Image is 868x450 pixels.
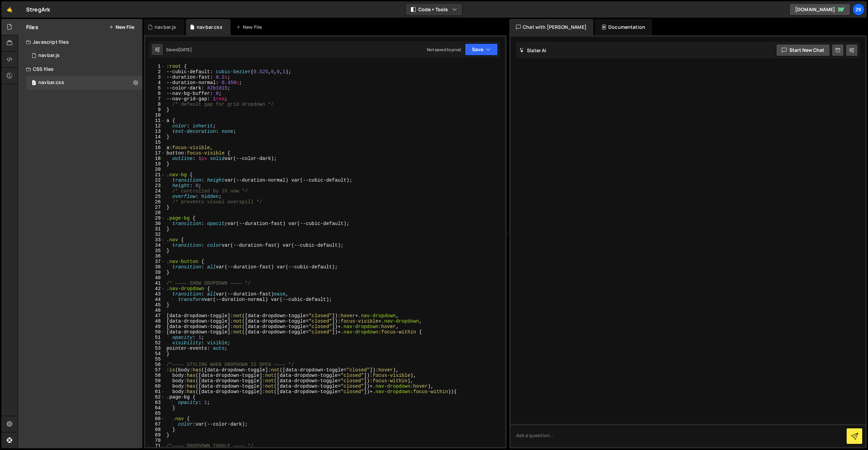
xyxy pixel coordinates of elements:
[145,346,165,351] div: 53
[145,85,165,91] div: 5
[236,24,264,30] div: New File
[465,43,498,56] button: Save
[145,210,165,216] div: 28
[145,216,165,221] div: 29
[18,62,142,76] div: CSS files
[145,69,165,75] div: 2
[145,281,165,286] div: 41
[145,118,165,123] div: 11
[145,405,165,411] div: 64
[145,221,165,226] div: 30
[519,47,547,54] h2: Slater AI
[178,47,192,53] div: [DATE]
[145,64,165,69] div: 1
[145,145,165,150] div: 16
[145,297,165,302] div: 44
[145,178,165,183] div: 22
[145,362,165,367] div: 56
[145,237,165,243] div: 33
[38,80,64,86] div: navbar.css
[197,24,222,30] div: navbar.css
[145,432,165,438] div: 69
[145,400,165,405] div: 63
[145,226,165,232] div: 31
[145,286,165,291] div: 42
[595,19,652,35] div: Documentation
[776,44,830,56] button: Start new chat
[26,49,142,62] div: 16690/45597.js
[145,438,165,443] div: 70
[18,35,142,49] div: Javascript files
[145,129,165,134] div: 13
[166,47,192,53] div: Saved
[145,378,165,384] div: 59
[145,384,165,389] div: 60
[145,422,165,427] div: 67
[145,172,165,178] div: 21
[145,291,165,297] div: 43
[145,356,165,362] div: 55
[145,243,165,248] div: 34
[145,112,165,118] div: 10
[26,23,38,31] h2: Files
[145,156,165,161] div: 18
[789,3,850,16] a: [DOMAIN_NAME]
[145,443,165,449] div: 71
[155,24,176,30] div: navbar.js
[145,308,165,313] div: 46
[145,253,165,259] div: 36
[145,367,165,373] div: 57
[145,302,165,308] div: 45
[145,194,165,199] div: 25
[145,275,165,281] div: 40
[145,140,165,145] div: 15
[145,75,165,80] div: 3
[145,96,165,102] div: 7
[852,3,865,16] a: 29
[145,80,165,85] div: 4
[145,411,165,416] div: 65
[145,319,165,324] div: 48
[109,24,134,30] button: New File
[145,188,165,194] div: 24
[406,3,462,16] button: Code + Tools
[145,340,165,346] div: 52
[145,232,165,237] div: 32
[145,199,165,205] div: 26
[145,134,165,140] div: 14
[145,102,165,107] div: 8
[145,313,165,319] div: 47
[145,91,165,96] div: 6
[145,416,165,422] div: 66
[145,259,165,264] div: 37
[145,373,165,378] div: 58
[145,394,165,400] div: 62
[145,123,165,129] div: 12
[145,427,165,432] div: 68
[145,329,165,335] div: 50
[145,351,165,356] div: 54
[26,76,142,89] div: 16690/45596.css
[1,1,18,18] a: 🤙
[145,161,165,167] div: 19
[427,47,461,53] div: Not saved to prod
[145,389,165,394] div: 61
[145,150,165,156] div: 17
[509,19,593,35] div: Chat with [PERSON_NAME]
[145,270,165,275] div: 39
[38,53,60,59] div: navbar.js
[145,107,165,112] div: 9
[26,5,50,14] div: StregArk
[145,183,165,188] div: 23
[145,335,165,340] div: 51
[145,264,165,270] div: 38
[145,248,165,253] div: 35
[32,81,36,86] span: 1
[145,205,165,210] div: 27
[145,324,165,329] div: 49
[145,167,165,172] div: 20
